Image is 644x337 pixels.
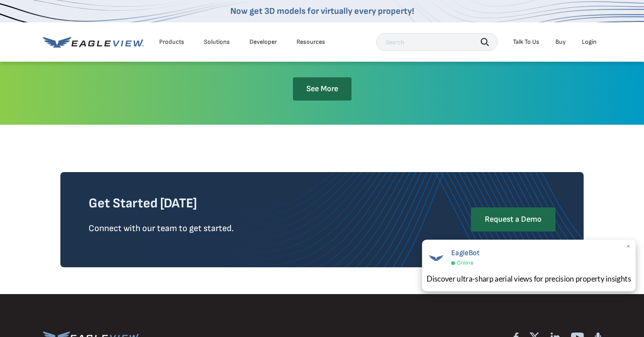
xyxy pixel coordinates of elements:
div: Talk To Us [513,38,539,46]
div: Discover ultra-sharp aerial views for precision property insights [427,273,631,284]
div: Solutions [204,38,230,46]
span: Online [457,260,473,267]
p: Connect with our team to get started. [89,221,234,236]
div: Resources [297,38,325,46]
span: EagleBot [451,249,480,257]
div: Login [582,38,597,46]
img: EagleBot [427,249,445,267]
a: Developer [250,38,277,46]
div: Products [159,38,184,46]
span: × [626,242,631,252]
input: Search [376,33,498,51]
a: Now get 3D models for virtually every property! [230,6,414,17]
a: See More [293,77,352,101]
a: Buy [555,38,566,46]
a: Request a Demo [471,207,555,232]
h3: Get Started [DATE] [89,193,234,214]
